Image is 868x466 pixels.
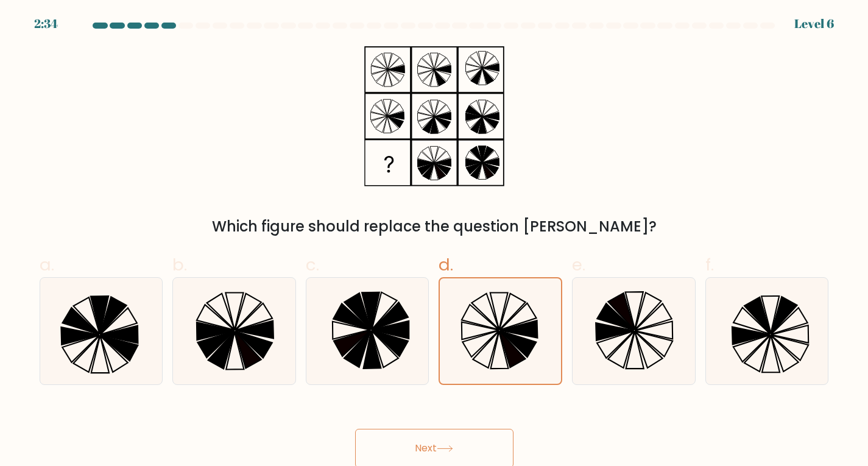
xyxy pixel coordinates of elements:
[794,15,834,33] div: Level 6
[172,253,187,277] span: b.
[40,253,54,277] span: a.
[306,253,319,277] span: c.
[47,216,822,238] div: Which figure should replace the question [PERSON_NAME]?
[34,15,58,33] div: 2:34
[705,253,714,277] span: f.
[572,253,585,277] span: e.
[439,253,453,277] span: d.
